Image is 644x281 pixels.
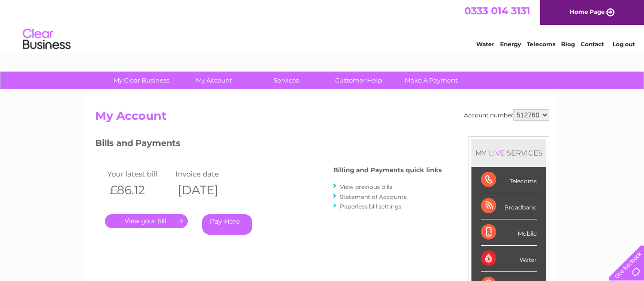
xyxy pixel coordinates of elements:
[481,246,537,272] div: Water
[481,193,537,219] div: Broadband
[340,203,401,210] a: Paperless bill settings
[527,41,555,48] a: Telecoms
[333,167,442,174] h4: Billing and Payments quick links
[173,180,242,200] th: [DATE]
[476,41,494,48] a: Water
[97,5,548,46] div: Clear Business is a trading name of Verastar Limited (registered in [GEOGRAPHIC_DATA] No. 3667643...
[340,193,407,200] a: Statement of Accounts
[102,72,181,89] a: My Clear Business
[105,167,174,180] td: Your latest bill
[500,41,521,48] a: Energy
[481,219,537,246] div: Mobile
[174,72,253,89] a: My Account
[340,183,392,190] a: View previous bills
[464,5,530,17] a: 0333 014 3131
[613,41,635,48] a: Log out
[105,180,174,200] th: £86.12
[464,109,549,121] div: Account number
[561,41,575,48] a: Blog
[22,25,71,54] img: logo.png
[247,72,326,89] a: Services
[105,214,188,228] a: .
[95,109,549,127] h2: My Account
[581,41,604,48] a: Contact
[471,139,546,167] div: MY SERVICES
[392,72,470,89] a: Make A Payment
[487,148,507,157] div: LIVE
[319,72,398,89] a: Customer Help
[481,167,537,193] div: Telecoms
[173,167,242,180] td: Invoice date
[95,136,442,153] h3: Bills and Payments
[202,214,252,235] a: Pay Here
